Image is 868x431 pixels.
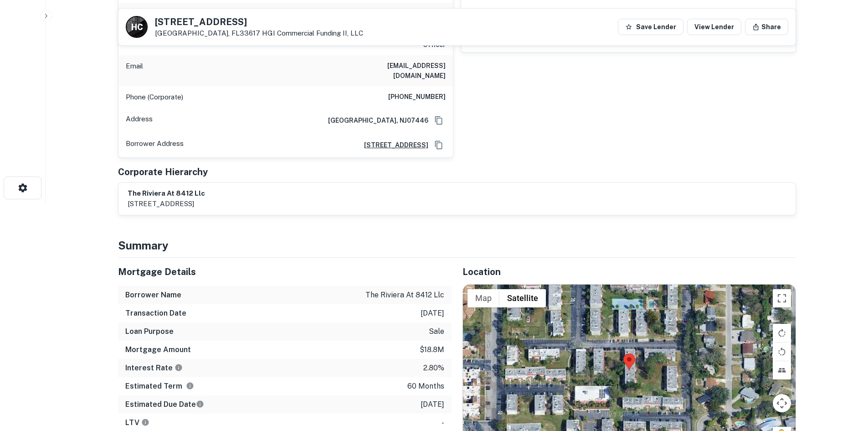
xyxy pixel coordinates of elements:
[773,289,791,307] button: Toggle fullscreen view
[155,29,363,37] p: [GEOGRAPHIC_DATA], FL33617
[336,61,446,81] h6: [EMAIL_ADDRESS][DOMAIN_NAME]
[126,138,184,152] p: Borrower Address
[128,198,205,209] p: [STREET_ADDRESS]
[175,363,183,372] svg: The interest rates displayed on the website are for informational purposes only and may be report...
[141,418,149,426] svg: LTVs displayed on the website are for informational purposes only and may be reported incorrectly...
[773,343,791,361] button: Rotate map counterclockwise
[125,399,204,410] h6: Estimated Due Date
[131,21,142,33] p: H C
[196,400,204,408] svg: Estimate is based on a standard schedule for this type of loan.
[745,19,788,35] button: Share
[467,289,499,307] button: Show street map
[462,265,796,279] h5: Location
[125,290,181,301] h6: Borrower Name
[420,344,444,355] p: $18.8m
[118,237,796,254] h4: Summary
[125,344,191,355] h6: Mortgage Amount
[126,61,143,81] p: Email
[125,381,194,392] h6: Estimated Term
[618,19,683,35] button: Save Lender
[432,138,446,152] button: Copy Address
[125,363,183,374] h6: Interest Rate
[126,16,148,38] a: H C
[773,361,791,379] button: Tilt map
[429,326,444,337] p: sale
[407,381,444,392] p: 60 months
[125,308,186,319] h6: Transaction Date
[773,394,791,412] button: Map camera controls
[262,29,363,37] a: HGI Commercial Funding II, LLC
[125,417,149,428] h6: LTV
[365,290,444,301] p: the riviera at 8412 llc
[421,399,444,410] p: [DATE]
[118,165,208,179] h5: Corporate Hierarchy
[118,265,452,279] h5: Mortgage Details
[442,417,444,428] p: -
[126,92,183,103] p: Phone (Corporate)
[186,382,194,390] svg: Term is based on a standard schedule for this type of loan.
[155,17,363,26] h5: [STREET_ADDRESS]
[321,115,428,125] h6: [GEOGRAPHIC_DATA], NJ07446
[432,114,446,127] button: Copy Address
[773,324,791,342] button: Rotate map clockwise
[126,114,153,127] p: Address
[499,289,546,307] button: Show satellite imagery
[687,19,741,35] a: View Lender
[125,326,174,337] h6: Loan Purpose
[421,308,444,319] p: [DATE]
[423,363,444,374] p: 2.80%
[822,358,868,402] iframe: Chat Widget
[388,92,446,103] h6: [PHONE_NUMBER]
[128,188,205,199] h6: the riviera at 8412 llc
[357,140,428,150] a: [STREET_ADDRESS]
